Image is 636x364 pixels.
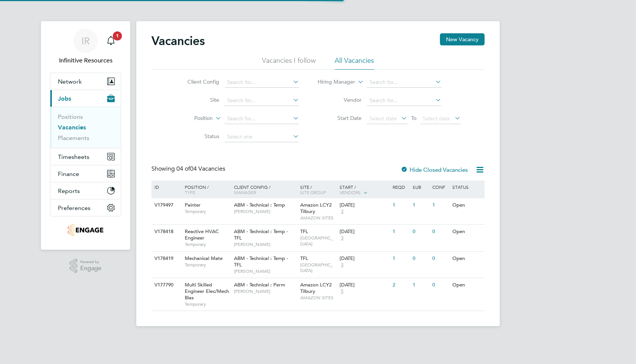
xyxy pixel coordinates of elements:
[234,208,296,215] span: [PERSON_NAME]
[81,36,90,46] span: IR
[411,225,430,239] div: 0
[340,288,344,295] span: 5
[50,90,121,107] button: Jobs
[300,295,336,301] span: AMAZON SITES
[224,132,299,142] input: Select one
[58,170,79,177] span: Finance
[340,189,361,195] span: Vendors
[300,228,308,235] span: TFL
[423,115,450,122] span: Select date
[430,252,450,266] div: 0
[234,189,256,195] span: Manager
[234,268,296,274] span: [PERSON_NAME]
[176,96,219,103] label: Site
[318,96,362,103] label: Vendor
[318,115,362,121] label: Start Date
[179,180,232,199] div: Position /
[41,21,130,250] nav: Main navigation
[185,241,230,247] span: Temporary
[103,29,118,53] a: 1
[450,252,483,266] div: Open
[367,77,441,88] input: Search for...
[430,225,450,239] div: 0
[340,255,389,262] div: [DATE]
[411,198,430,212] div: 1
[185,202,201,208] span: Painter
[176,165,225,173] span: 04 Vacancies
[340,229,389,235] div: [DATE]
[391,252,410,266] div: 1
[176,78,219,85] label: Client Config
[340,208,344,215] span: 3
[153,278,179,292] div: V177790
[176,133,219,140] label: Status
[185,262,230,268] span: Temporary
[391,225,410,239] div: 1
[224,95,299,106] input: Search for...
[411,252,430,266] div: 0
[234,241,296,247] span: [PERSON_NAME]
[340,235,344,241] span: 3
[440,33,485,45] button: New Vacancy
[369,115,397,122] span: Select date
[300,189,326,195] span: Site Group
[185,255,223,261] span: Mechanical Mate
[58,153,89,160] span: Timesheets
[153,252,179,266] div: V178419
[224,114,299,124] input: Search for...
[185,301,230,307] span: Temporary
[450,225,483,239] div: Open
[80,259,101,265] span: Powered by
[300,262,336,274] span: [GEOGRAPHIC_DATA]
[411,180,430,193] div: Sub
[234,228,288,241] span: ABM - Technical : Temp - TFL
[450,198,483,212] div: Open
[68,224,103,236] img: infinitivegroup-logo-retina.png
[50,224,121,236] a: Go to home page
[113,31,122,40] span: 1
[58,95,71,102] span: Jobs
[300,215,336,221] span: AMAZON SITES
[185,282,229,301] span: Multi Skilled Engineer Elec/Mech Bias
[430,198,450,212] div: 1
[50,148,121,165] button: Timesheets
[232,180,298,199] div: Client Config /
[185,208,230,215] span: Temporary
[58,78,82,85] span: Network
[234,255,288,268] span: ABM - Technical : Temp - TFL
[391,180,410,193] div: Reqd
[50,182,121,199] button: Reports
[340,202,389,208] div: [DATE]
[300,255,308,261] span: TFL
[234,202,285,208] span: ABM - Technical : Temp
[340,262,344,268] span: 3
[234,282,285,288] span: ABM - Technical : Perm
[234,288,296,294] span: [PERSON_NAME]
[340,282,389,288] div: [DATE]
[50,56,121,65] span: Infinitive Resources
[430,180,450,193] div: Conf
[312,78,355,86] label: Hiring Manager
[58,124,86,131] a: Vacancies
[338,180,391,199] div: Start /
[50,107,121,148] div: Jobs
[153,180,179,193] div: ID
[262,56,316,70] li: Vacancies I follow
[411,278,430,292] div: 1
[169,115,213,122] label: Position
[300,235,336,247] span: [GEOGRAPHIC_DATA]
[367,95,441,106] input: Search for...
[153,225,179,239] div: V178418
[300,282,332,294] span: Amazon LCY2 Tilbury
[391,278,410,292] div: 2
[300,202,332,215] span: Amazon LCY2 Tilbury
[450,180,483,193] div: Status
[58,134,89,142] a: Placements
[176,165,190,173] span: 04 of
[153,198,179,212] div: V179497
[50,29,121,65] a: IRInfinitive Resources
[298,180,338,199] div: Site /
[50,73,121,90] button: Network
[224,77,299,88] input: Search for...
[430,278,450,292] div: 0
